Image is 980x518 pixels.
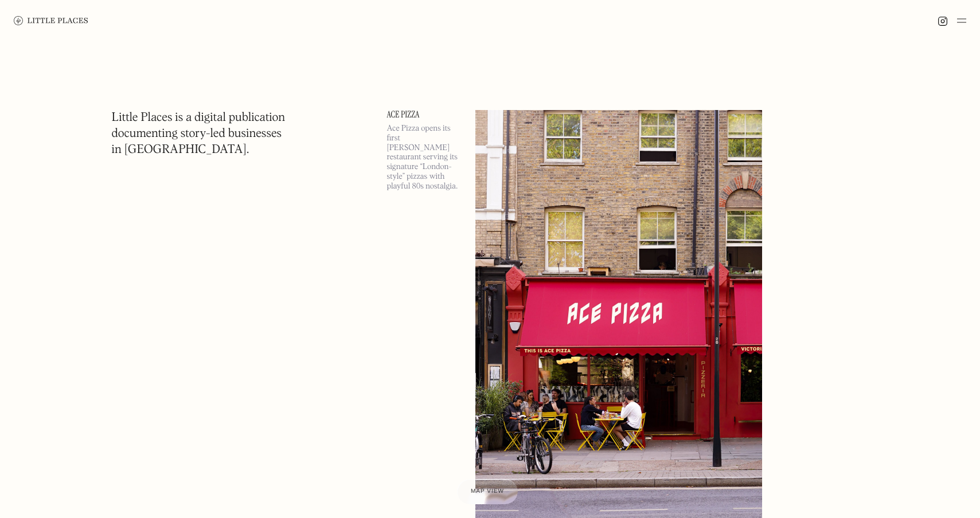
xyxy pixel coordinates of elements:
[112,110,286,158] h1: Little Places is a digital publication documenting story-led businesses in [GEOGRAPHIC_DATA].
[387,124,462,191] p: Ace Pizza opens its first [PERSON_NAME] restaurant serving its signature “London-style” pizzas wi...
[457,479,518,504] a: Map view
[471,488,504,495] span: Map view
[387,110,462,119] a: Ace Pizza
